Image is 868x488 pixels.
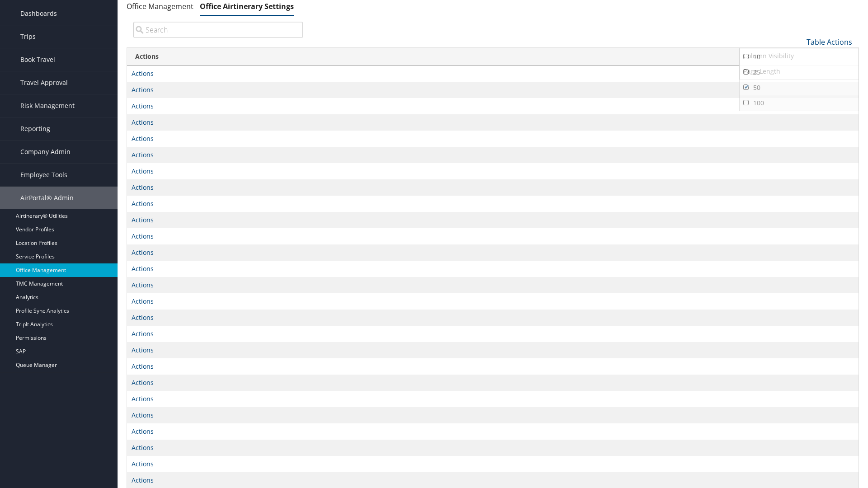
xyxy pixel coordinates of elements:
span: Employee Tools [20,164,67,186]
span: AirPortal® Admin [20,187,74,209]
span: Trips [20,25,36,48]
span: Dashboards [20,2,57,25]
a: 50 [740,80,859,95]
span: Reporting [20,117,50,140]
a: 100 [740,95,859,111]
span: Book Travel [20,48,55,71]
a: Column Visibility [740,48,859,64]
a: 10 [740,49,859,65]
span: Risk Management [20,94,75,117]
a: 25 [740,65,859,80]
span: Travel Approval [20,71,68,94]
span: Company Admin [20,141,71,163]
